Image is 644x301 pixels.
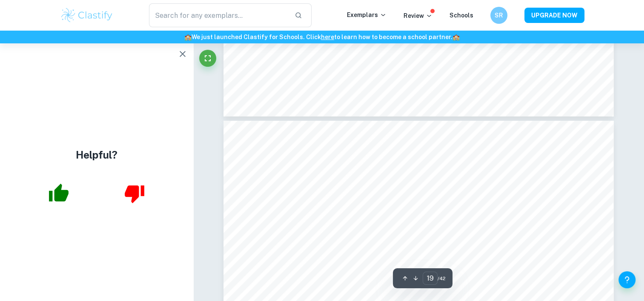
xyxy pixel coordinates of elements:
h6: SR [494,11,504,20]
span: 🏫 [452,34,460,40]
span: / 42 [438,275,446,282]
p: Review [404,11,432,20]
span: 🏫 [184,34,192,40]
button: SR [490,7,507,24]
a: Schools [449,12,473,19]
h4: Helpful? [76,147,117,162]
button: UPGRADE NOW [524,8,584,23]
h6: We just launched Clastify for Schools. Click to learn how to become a school partner. [2,32,642,42]
button: Help and Feedback [618,271,635,288]
button: Fullscreen [199,50,216,67]
a: here [321,34,334,40]
input: Search for any exemplars... [149,3,288,27]
img: Clastify logo [60,7,114,24]
p: Exemplars [347,10,386,20]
